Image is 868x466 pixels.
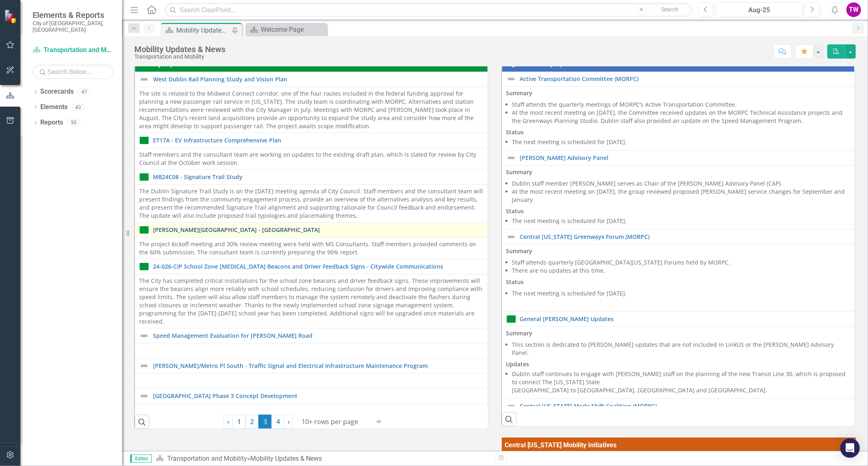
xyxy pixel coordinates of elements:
img: ClearPoint Strategy [4,9,18,24]
img: On Target [139,262,149,271]
a: [PERSON_NAME]/Metro Pl South - Traffic Signal and Electrical Infrastructure Maintenance Program [153,363,483,369]
td: Double-Click to Edit [135,274,488,328]
img: Not Defined [139,331,149,341]
strong: Summary [506,89,533,97]
p: Staff members and the consultant team are working on updates to the existing draft plan, which is... [139,151,483,167]
td: Double-Click to Edit [135,404,488,419]
div: » [156,454,489,464]
td: Double-Click to Edit [135,374,488,389]
a: Transportation and Mobility [33,46,114,55]
li: At the most recent meeting on [DATE], the Committee received updates on the MORPC Technical Assis... [512,109,851,125]
li: Staff attends the quarterly meetings of MORPC’s Active Transportation Committee. [512,101,851,109]
td: Double-Click to Edit [502,245,855,312]
div: The City has completed critical installations for the school zone beacons and driver feedback sig... [139,277,483,326]
span: Search [661,6,678,13]
img: On Target [139,172,149,182]
a: West Dublin Rail Planning Study and Vision Plan [153,76,483,82]
strong: Summary [506,247,533,255]
img: Not Defined [139,361,149,371]
button: Search [649,4,690,15]
div: Open Intercom Messenger [840,438,860,458]
span: 3 [258,415,271,429]
li: Dublin staff member [PERSON_NAME] serves as Chair of the [PERSON_NAME] Advisory Panel (CAP). [512,179,851,188]
div: Welcome Page [261,24,325,35]
a: 24-026-CIP School Zone [MEDICAL_DATA] Beacons and Driver Feedback Signs - Citywide Communications [153,263,483,269]
td: Double-Click to Edit Right Click for Context Menu [135,133,488,148]
td: Double-Click to Edit [135,343,488,359]
td: Double-Click to Edit Right Click for Context Menu [135,389,488,404]
td: Double-Click to Edit [135,87,488,133]
td: Double-Click to Edit Right Click for Context Menu [135,359,488,374]
td: Double-Click to Edit Right Click for Context Menu [502,151,855,166]
li: The next meeting is scheduled for [DATE]. [512,217,851,225]
td: Double-Click to Edit Right Click for Context Menu [135,328,488,343]
a: Central [US_STATE] Greenways Forum (MORPC) [520,234,851,240]
td: Double-Click to Edit Right Click for Context Menu [135,72,488,87]
div: Transportation and Mobility [134,54,225,60]
img: On Target [139,225,149,235]
strong: Updates [506,360,529,368]
a: Transportation and Mobility [167,455,247,462]
strong: Status [506,128,524,136]
td: Double-Click to Edit [135,185,488,223]
div: Mobility Updates & News [250,455,322,462]
li: This section is dedicated to [PERSON_NAME] updates that are not included in LinkUS or the [PERSON... [512,341,851,357]
img: Not Defined [139,391,149,401]
a: 4 [271,415,284,429]
strong: Status [506,278,524,286]
img: On Target [506,314,516,324]
a: MB24C08 - Signature Trail Study [153,174,483,180]
div: Mobility Updates & News [176,25,230,35]
p: The site is related to the Midwest Connect corridor, one of the four routes included in the feder... [139,90,483,130]
a: [GEOGRAPHIC_DATA] Phase 3 Concept Development [153,393,483,399]
span: › [288,417,290,426]
div: 43 [72,104,85,111]
strong: Summary [506,329,533,337]
a: Central [US_STATE] Mode Shift Coalition (MORPC) [520,403,851,409]
a: Scorecards [40,87,74,96]
button: Aug-25 [716,2,802,17]
strong: Summary [506,168,533,176]
p: The Dublin Signature Trail Study is on the [DATE] meeting agenda of City Council. Staff members a... [139,187,483,220]
li: The next meeting is scheduled for [DATE]. [512,138,851,146]
li: There are no updates at this time. [512,267,851,275]
td: Double-Click to Edit [502,166,855,230]
a: Welcome Page [247,24,325,35]
li: Dublin staff continues to engage with [PERSON_NAME] staff on the planning of the new Transit Line... [512,370,851,394]
a: Reports [40,118,63,127]
span: Editor [130,455,152,463]
img: Not Defined [139,74,149,84]
td: Double-Click to Edit [135,238,488,259]
div: 47 [78,88,91,95]
td: Double-Click to Edit Right Click for Context Menu [502,72,855,87]
a: Speed Management Evaluation for [PERSON_NAME] Road [153,333,483,339]
small: City of [GEOGRAPHIC_DATA], [GEOGRAPHIC_DATA] [33,20,114,33]
a: Active Transportation Committee (MORPC) [520,76,851,82]
a: 1 [232,415,245,429]
input: Search ClearPoint... [165,3,692,17]
a: ET17A - EV Infrastructure Comprehensive Plan [153,137,483,143]
a: [PERSON_NAME][GEOGRAPHIC_DATA] - [GEOGRAPHIC_DATA] [153,227,483,233]
td: Double-Click to Edit [502,327,855,399]
a: Elements [40,103,68,112]
strong: Status [506,207,524,215]
div: 50 [67,119,80,126]
button: TW [846,2,861,17]
td: Double-Click to Edit Right Click for Context Menu [502,312,855,327]
li: The next meeting is scheduled for [DATE]. [512,289,851,298]
td: Double-Click to Edit Right Click for Context Menu [135,223,488,238]
div: Aug-25 [719,5,800,15]
span: Elements & Reports [33,10,114,20]
td: Double-Click to Edit Right Click for Context Menu [135,259,488,274]
td: Double-Click to Edit [135,148,488,170]
td: Double-Click to Edit Right Click for Context Menu [502,399,855,414]
img: Not Defined [506,232,516,242]
span: ‹ [227,417,229,426]
a: 2 [245,415,258,429]
a: General [PERSON_NAME] Updates [520,316,851,322]
li: At the most recent meeting on [DATE], the group reviewed proposed [PERSON_NAME] service changes f... [512,188,851,204]
img: On Target [139,136,149,145]
li: Staff attends quarterly [GEOGRAPHIC_DATA][US_STATE] Forums held by MORPC. [512,258,851,267]
img: Not Defined [506,74,516,84]
img: Not Defined [506,153,516,163]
